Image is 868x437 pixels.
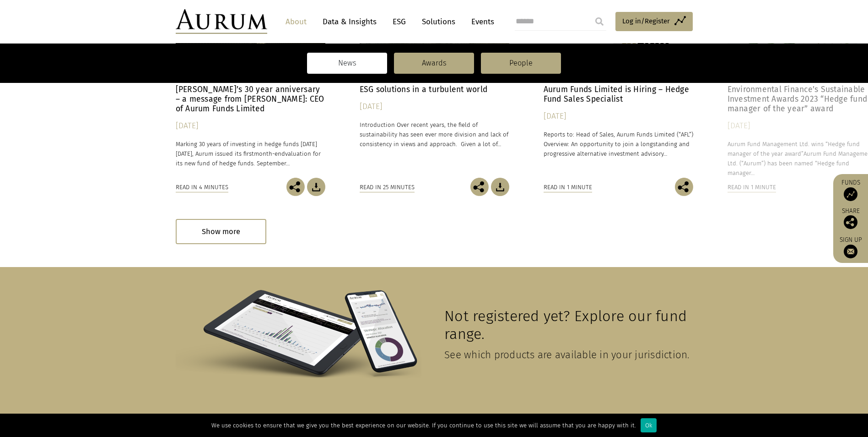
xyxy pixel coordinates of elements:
[481,53,561,74] a: People
[176,139,325,168] p: Marking 30 years of investing in hedge funds [DATE] [DATE], Aurum issued its first valuation for ...
[307,53,387,74] a: News
[590,12,609,31] input: Submit
[467,13,494,30] a: Events
[491,178,509,196] img: Download Article
[844,187,857,201] img: Access Funds
[622,16,670,27] span: Log in/Register
[176,219,266,244] div: Show more
[615,12,693,31] a: Log in/Register
[254,150,285,157] span: month-end
[544,85,693,104] h4: Aurum Funds Limited is Hiring – Hedge Fund Sales Specialist
[444,349,690,361] span: See which products are available in your jurisdiction.
[444,307,687,343] span: Not registered yet? Explore our fund range.
[176,120,325,132] div: [DATE]
[728,182,776,192] div: Read in 1 minute
[844,245,857,258] img: Sign up to our newsletter
[360,182,415,192] div: Read in 25 minutes
[360,100,509,113] div: [DATE]
[417,13,460,30] a: Solutions
[360,120,509,149] p: Introduction Over recent years, the field of sustainability has seen ever more division and lack ...
[176,9,267,34] img: Aurum
[838,179,863,201] a: Funds
[281,13,311,30] a: About
[394,53,474,74] a: Awards
[544,110,693,123] div: [DATE]
[844,215,857,229] img: Share this post
[544,182,592,192] div: Read in 1 minute
[838,236,863,258] a: Sign up
[286,178,305,196] img: Share this post
[360,85,509,94] h4: ESG solutions in a turbulent world
[470,178,489,196] img: Share this post
[544,130,693,158] p: Reports to: Head of Sales, Aurum Funds Limited (“AFL”) Overview: An opportunity to join a longsta...
[176,182,228,192] div: Read in 4 minutes
[176,85,325,114] h4: [PERSON_NAME]’s 30 year anniversary – a message from [PERSON_NAME]: CEO of Aurum Funds Limited
[388,13,410,30] a: ESG
[318,13,381,30] a: Data & Insights
[641,418,657,432] div: Ok
[838,208,863,229] div: Share
[675,178,693,196] img: Share this post
[307,178,325,196] img: Download Article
